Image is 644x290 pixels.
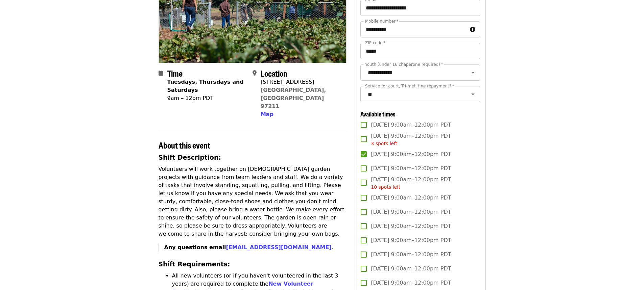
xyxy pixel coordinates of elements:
[159,154,221,161] strong: Shift Description:
[261,110,273,118] button: Map
[159,139,210,151] span: About this event
[167,79,244,93] strong: Tuesdays, Thursdays and Saturdays
[371,194,451,202] span: [DATE] 9:00am–12:00pm PDT
[371,150,451,158] span: [DATE] 9:00am–12:00pm PDT
[371,279,451,287] span: [DATE] 9:00am–12:00pm PDT
[371,208,451,216] span: [DATE] 9:00am–12:00pm PDT
[253,70,257,76] i: map-marker-alt icon
[371,236,451,244] span: [DATE] 9:00am–12:00pm PDT
[261,87,326,109] a: [GEOGRAPHIC_DATA], [GEOGRAPHIC_DATA] 97211
[226,244,331,251] a: [EMAIL_ADDRESS][DOMAIN_NAME]
[371,141,397,146] span: 3 spots left
[468,89,478,99] button: Open
[371,184,400,190] span: 10 spots left
[164,244,332,251] strong: Any questions email
[365,84,454,88] label: Service for court, Tri-met, fine repayment?
[371,251,451,259] span: [DATE] 9:00am–12:00pm PDT
[167,94,247,102] div: 9am – 12pm PDT
[470,26,475,33] i: circle-info icon
[365,19,398,23] label: Mobile number
[159,70,163,76] i: calendar icon
[159,261,230,268] strong: Shift Requirements:
[360,109,396,118] span: Available times
[164,243,347,252] p: .
[365,41,385,45] label: ZIP code
[261,111,273,117] span: Map
[360,21,467,37] input: Mobile number
[371,176,451,191] span: [DATE] 9:00am–12:00pm PDT
[167,67,183,79] span: Time
[371,121,451,129] span: [DATE] 9:00am–12:00pm PDT
[365,62,443,67] label: Youth (under 16 chaperone required)
[371,132,451,147] span: [DATE] 9:00am–12:00pm PDT
[159,165,347,238] p: Volunteers will work together on [DEMOGRAPHIC_DATA] garden projects with guidance from team leade...
[371,222,451,230] span: [DATE] 9:00am–12:00pm PDT
[261,67,287,79] span: Location
[468,68,478,77] button: Open
[261,78,341,86] div: [STREET_ADDRESS]
[360,43,480,59] input: ZIP code
[371,265,451,273] span: [DATE] 9:00am–12:00pm PDT
[371,164,451,173] span: [DATE] 9:00am–12:00pm PDT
